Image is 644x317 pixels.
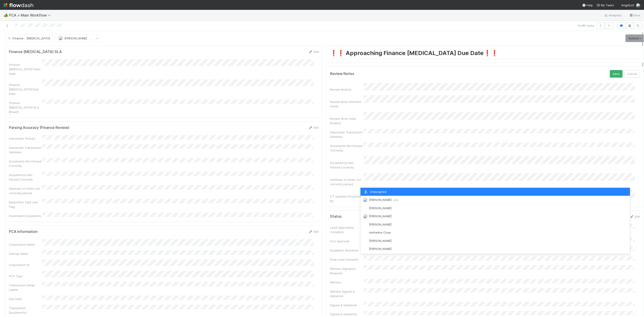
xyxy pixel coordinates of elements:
h5: Parsing Accuracy (Finance Review) [9,126,69,130]
div: Backoffice Task Link Flag [9,200,42,209]
div: Inaccurate Term(s) [9,136,42,141]
div: Review Note Lead Email(s) [330,116,364,125]
span: [PERSON_NAME] [369,247,392,251]
button: Finance - [MEDICAL_DATA] [5,34,53,42]
span: [PERSON_NAME] [369,239,392,243]
span: My Tasks [596,3,614,7]
img: avatar_df83acd9-d480-4d6e-a150-67f005a3ea0d.png [363,247,368,251]
div: Finance [MEDICAL_DATA] Start Date [9,62,42,76]
span: Unassigned [363,190,386,194]
span: PCA > Main Workflow [9,13,53,17]
span: AngelList [621,3,634,7]
div: Help [582,3,593,7]
a: Docs [629,13,640,18]
h5: PCA Information [9,230,38,234]
img: avatar_adb74e0e-9f86-401c-adfc-275927e58b0b.png [363,238,368,243]
div: Lead Approval(s) Complete [330,225,364,234]
div: Finance [MEDICAL_DATA] SLA Breach [9,101,42,114]
img: avatar_d7f67417-030a-43ce-a3ce-a315a3ccfd08.png [363,198,368,202]
div: Corporation Name [9,242,42,247]
span: [PERSON_NAME] [369,198,398,202]
img: avatar_55c8bf04-bdf8-4706-8388-4c62d4787457.png [363,222,368,227]
div: Witness Signed & Delivered [330,289,364,298]
div: Transaction Document(s) [9,306,42,315]
div: Document(s) Not Parsed Correctly [330,161,364,170]
a: Actions [625,34,644,42]
img: avatar_55a2f090-1307-4765-93b4-f04da16234ba.png [363,206,368,210]
div: Witness [330,280,364,285]
button: [PERSON_NAME] [55,34,90,42]
a: Edit [308,126,319,129]
a: Edit [629,215,640,218]
span: [PERSON_NAME] [369,223,392,226]
a: Edit [308,230,319,233]
a: My Tasks [596,3,614,7]
button: Save [610,70,623,78]
span: Finance - [MEDICAL_DATA] [7,36,50,40]
div: Inaccurate Transaction Summary [9,145,42,154]
div: Documents Not Parsed Correctly [9,159,42,168]
h1: ❗️❗️ Approaching Finance [MEDICAL_DATA] Due Date❗️❗️ [330,49,640,59]
div: PCA Type [9,274,42,278]
div: Inaccurate Transaction Summary [330,130,364,139]
img: avatar_1d14498f-6309-4f08-8780-588779e5ce37.png [363,214,368,219]
div: Summary of terms not correctly parsed [330,177,364,186]
div: Documents Not Parsed Correctly [330,144,364,153]
div: Summary of terms not correctly parsed [9,186,42,195]
div: Review Note Affected Funds [330,100,364,109]
div: Due Date [9,297,42,301]
img: avatar_103f69d0-f655-4f4f-bc28-f3abe7034599.png [363,230,368,235]
div: Review Note(s) [330,87,364,92]
div: Escalation Resolved [330,248,364,253]
span: you [393,198,398,202]
div: Final Lead Outreach [330,257,364,262]
div: Witness Signature Required [330,266,364,275]
div: Investment Documents [9,214,42,218]
button: Cancel [624,70,640,78]
a: Analytics [604,13,622,18]
h5: Review Notes [330,72,354,76]
span: 🏕️ [4,13,8,17]
a: Edit [308,50,319,53]
img: avatar_d7f67417-030a-43ce-a3ce-a315a3ccfd08.png [636,3,640,8]
div: ALA Approval [330,239,364,243]
div: Corporation ID [9,263,42,267]
h5: Finance [MEDICAL_DATA] SLA [9,50,62,54]
span: 9 of 86 tasks [578,23,595,28]
img: avatar_d7f67417-030a-43ce-a3ce-a315a3ccfd08.png [59,36,63,40]
span: [PERSON_NAME] [369,206,392,210]
div: Document(s) Not Parsed Correctly [9,173,42,182]
span: [PERSON_NAME] [369,214,392,218]
h5: Status [330,214,342,219]
img: logo-inverted-e16ddd16eac7371096b0.svg [4,1,33,9]
div: Signed & Delivered [330,303,364,307]
div: Finance [MEDICAL_DATA] Due Date [9,83,42,96]
div: Transaction Detail Labels [9,283,42,292]
span: [PERSON_NAME] [64,36,87,40]
div: CT Updates Processed By [330,194,364,203]
span: Aetheline Chua [369,231,391,234]
div: Startup Name [9,251,42,256]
